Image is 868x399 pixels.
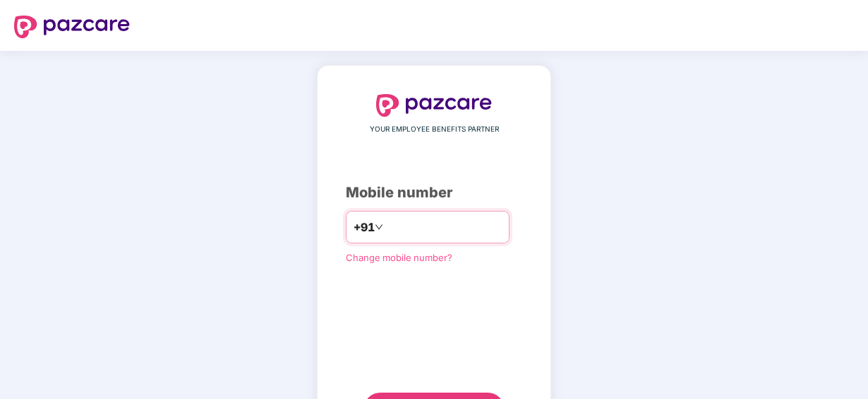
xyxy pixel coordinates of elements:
[346,182,522,204] div: Mobile number
[376,94,492,117] img: logo
[346,252,452,263] a: Change mobile number?
[375,223,383,231] span: down
[14,16,130,38] img: logo
[354,219,375,236] span: +91
[370,124,499,135] span: YOUR EMPLOYEE BENEFITS PARTNER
